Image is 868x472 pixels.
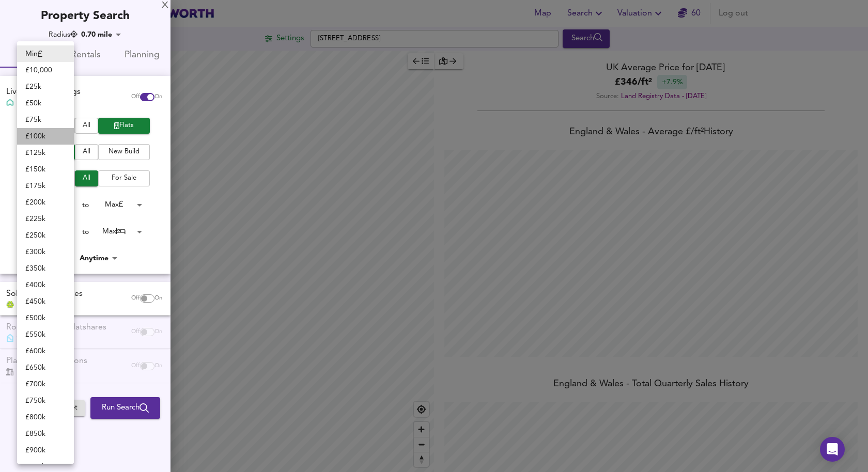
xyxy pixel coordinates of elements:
[820,437,845,462] div: Open Intercom Messenger
[17,310,74,326] li: £ 500k
[17,326,74,343] li: £ 550k
[17,409,74,426] li: £ 800k
[17,343,74,359] li: £ 600k
[17,426,74,442] li: £ 850k
[17,277,74,293] li: £ 400k
[17,260,74,277] li: £ 350k
[17,145,74,161] li: £ 125k
[17,194,74,211] li: £ 200k
[17,293,74,310] li: £ 450k
[17,392,74,409] li: £ 750k
[17,178,74,194] li: £ 175k
[17,376,74,392] li: £ 700k
[17,112,74,128] li: £ 75k
[17,78,74,95] li: £ 25k
[17,95,74,112] li: £ 50k
[17,62,74,78] li: £ 10,000
[17,211,74,227] li: £ 225k
[17,244,74,260] li: £ 300k
[17,161,74,178] li: £ 150k
[17,128,74,145] li: £ 100k
[17,359,74,376] li: £ 650k
[17,227,74,244] li: £ 250k
[17,45,74,62] li: Min
[17,442,74,459] li: £ 900k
